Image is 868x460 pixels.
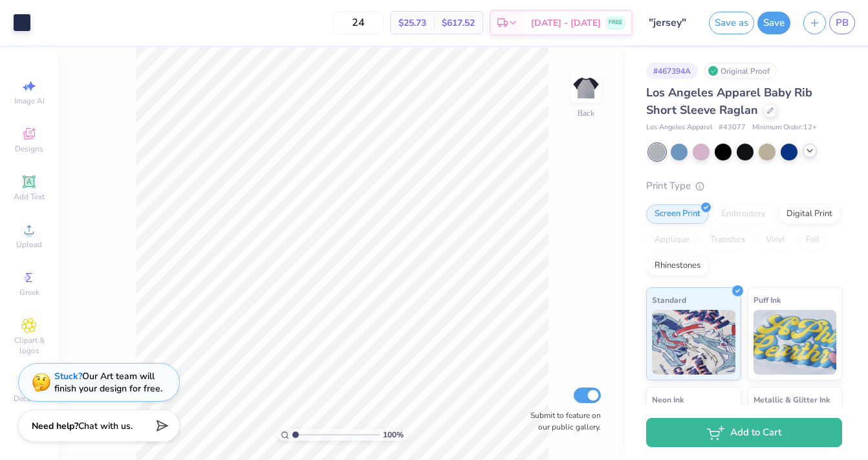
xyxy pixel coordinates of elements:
span: Standard [652,293,686,307]
span: Minimum Order: 12 + [752,122,817,133]
input: Untitled Design [639,10,702,36]
span: Upload [16,239,42,250]
span: Add Text [14,192,45,202]
div: Original Proof [704,63,777,79]
span: Chat with us. [78,420,133,432]
label: Submit to feature on our public gallery. [523,410,601,433]
strong: Need help? [32,420,78,432]
span: Metallic & Glitter Ink [754,393,830,406]
span: FREE [609,18,622,27]
div: Print Type [646,179,842,193]
button: Save as [709,12,754,34]
span: PB [836,16,849,30]
button: Save [757,12,790,34]
strong: Stuck? [54,370,82,382]
img: Standard [652,310,735,375]
span: Decorate [14,393,45,404]
button: Add to Cart [646,418,842,447]
span: Los Angeles Apparel Baby Rib Short Sleeve Raglan [646,85,812,118]
a: PB [829,12,855,34]
div: # 467394A [646,63,698,79]
span: Designs [15,144,43,154]
span: Neon Ink [652,393,684,406]
span: $617.52 [442,16,475,30]
input: – – [333,11,384,34]
img: Back [573,75,599,101]
div: Digital Print [778,204,841,224]
span: # 43077 [719,122,746,133]
div: Vinyl [757,230,794,250]
span: 100 % [383,429,404,441]
span: Puff Ink [754,293,781,307]
div: Applique [646,230,698,250]
div: Embroidery [713,204,774,224]
span: $25.73 [398,16,426,30]
span: Image AI [14,96,45,106]
span: Greek [19,287,39,298]
div: Our Art team will finish your design for free. [54,370,162,395]
div: Foil [797,230,828,250]
span: Los Angeles Apparel [646,122,712,133]
div: Transfers [702,230,754,250]
img: Puff Ink [754,310,837,375]
div: Rhinestones [646,256,709,276]
div: Screen Print [646,204,709,224]
div: Back [578,107,594,119]
span: Clipart & logos [6,335,52,356]
span: [DATE] - [DATE] [531,16,601,30]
